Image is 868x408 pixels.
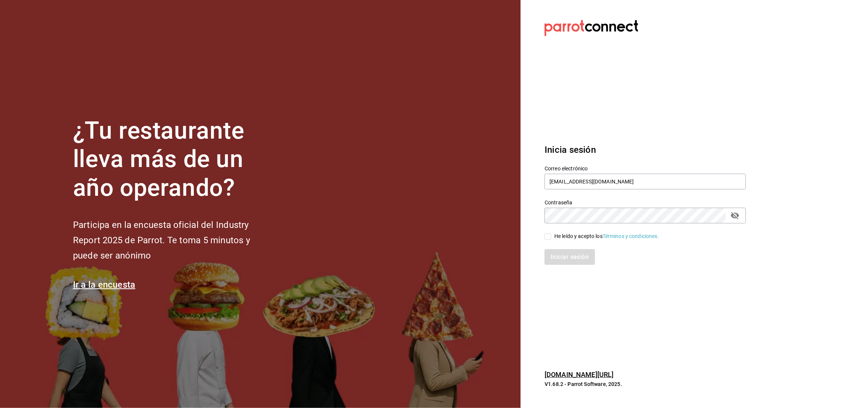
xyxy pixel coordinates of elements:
[545,166,746,171] label: Correo electrónico
[603,233,659,239] a: Términos y condiciones.
[545,143,746,157] h3: Inicia sesión
[554,232,659,240] div: He leído y acepto los
[545,174,746,189] input: Ingresa tu correo electrónico
[73,117,275,203] h1: ¿Tu restaurante lleva más de un año operando?
[545,371,613,378] a: [DOMAIN_NAME][URL]
[545,200,746,205] label: Contraseña
[545,380,746,388] p: V1.68.2 - Parrot Software, 2025.
[73,217,275,263] h2: Participa en la encuesta oficial del Industry Report 2025 de Parrot. Te toma 5 minutos y puede se...
[73,279,135,290] a: Ir a la encuesta
[729,209,741,222] button: passwordField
